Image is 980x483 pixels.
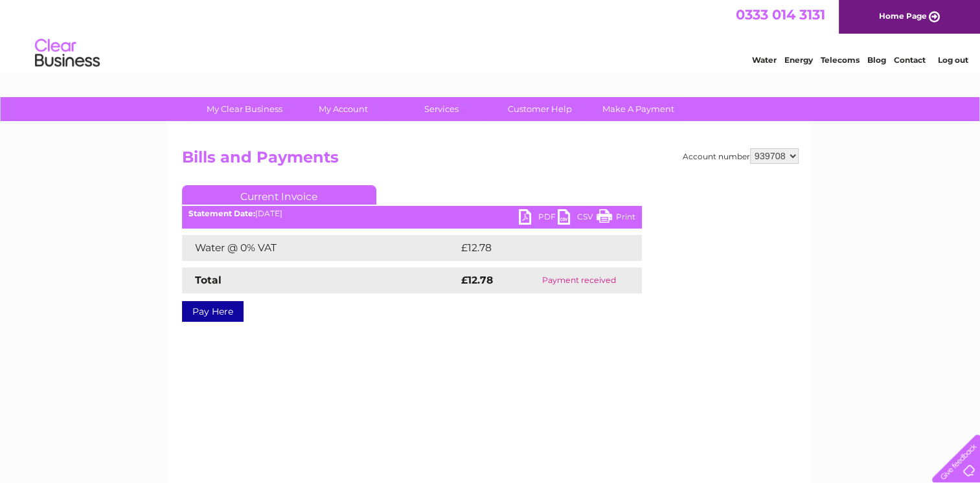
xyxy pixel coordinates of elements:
img: logo.png [34,34,100,73]
div: [DATE] [182,209,642,218]
a: Telecoms [821,55,860,65]
a: Services [388,97,495,121]
a: Customer Help [486,97,593,121]
td: Payment received [517,267,641,293]
a: Print [597,209,635,228]
h2: Bills and Payments [182,148,799,173]
a: Current Invoice [182,185,376,205]
a: My Clear Business [191,97,298,121]
a: Pay Here [182,301,244,322]
div: Clear Business is a trading name of Verastar Limited (registered in [GEOGRAPHIC_DATA] No. 3667643... [185,7,797,63]
a: My Account [290,97,396,121]
a: CSV [558,209,597,228]
a: Water [752,55,777,65]
a: 0333 014 3131 [736,6,825,23]
a: Log out [937,55,968,65]
strong: £12.78 [461,274,493,286]
a: PDF [519,209,558,228]
td: Water @ 0% VAT [182,235,458,261]
a: Contact [894,55,926,65]
td: £12.78 [458,235,615,261]
a: Energy [784,55,813,65]
a: Blog [867,55,886,65]
a: Make A Payment [585,97,692,121]
b: Statement Date: [188,208,255,218]
strong: Total [195,274,222,286]
div: Account number [683,148,799,164]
